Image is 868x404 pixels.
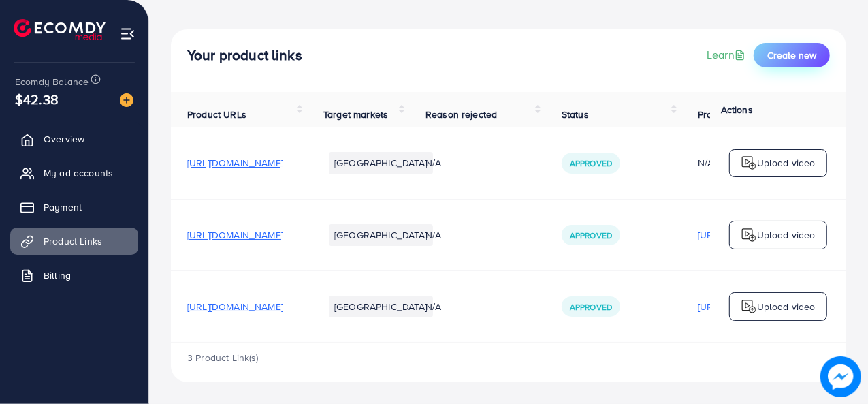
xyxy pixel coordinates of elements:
span: Reason rejected [425,108,497,121]
h4: Your product links [187,47,302,64]
a: Overview [10,125,138,153]
span: Create new [767,48,816,62]
img: logo [741,155,757,171]
img: menu [120,26,135,42]
span: N/A [425,228,441,242]
span: Approved [570,157,612,169]
li: [GEOGRAPHIC_DATA] [329,224,433,246]
img: image [820,356,861,397]
p: Upload video [757,155,816,171]
div: N/A [698,156,794,170]
img: image [120,93,133,107]
p: [URL][DOMAIN_NAME] [698,298,794,315]
img: logo [741,227,757,243]
li: [GEOGRAPHIC_DATA] [329,152,433,174]
img: logo [14,19,106,40]
span: Overview [44,132,84,146]
span: Status [562,108,589,121]
span: Billing [44,268,71,282]
a: Product Links [10,228,138,255]
button: Create new [754,43,830,67]
a: My ad accounts [10,159,138,187]
span: [URL][DOMAIN_NAME] [187,228,283,242]
img: logo [741,298,757,315]
span: 3 Product Link(s) [187,351,259,364]
li: [GEOGRAPHIC_DATA] [329,296,433,317]
span: Product Links [44,234,102,248]
span: Product URLs [187,108,246,121]
a: Payment [10,193,138,221]
span: N/A [425,300,441,313]
span: N/A [425,156,441,170]
span: Approved [570,230,612,241]
span: Approved [570,301,612,313]
a: Learn [707,47,748,63]
span: $42.38 [15,89,59,109]
p: Upload video [757,227,816,243]
span: Ecomdy Balance [15,75,89,89]
span: Payment [44,200,82,214]
span: Product video [698,108,758,121]
span: Actions [721,103,753,116]
p: Upload video [757,298,816,315]
a: Billing [10,262,138,289]
span: My ad accounts [44,166,113,180]
span: [URL][DOMAIN_NAME] [187,156,283,170]
span: Target markets [323,108,388,121]
p: [URL][DOMAIN_NAME] [698,227,794,243]
span: [URL][DOMAIN_NAME] [187,300,283,313]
